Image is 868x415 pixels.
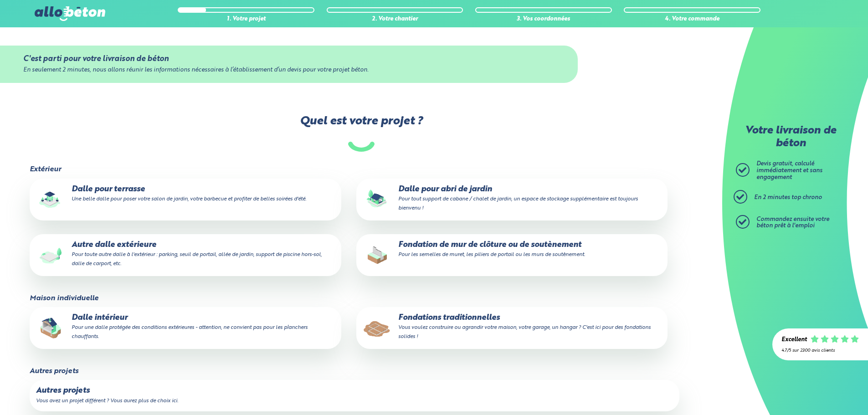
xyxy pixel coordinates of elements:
[363,241,392,270] img: final_use.values.closing_wall_fundation
[781,348,859,353] div: 4.7/5 sur 2300 avis clients
[23,55,555,63] div: C'est parti pour votre livraison de béton
[35,6,105,21] img: allobéton
[475,16,612,23] div: 3. Vos coordonnées
[754,195,822,200] span: En 2 minutes top chrono
[36,185,334,203] p: Dalle pour terrasse
[72,252,322,266] small: Pour toute autre dalle à l'extérieur : parking, seuil de portail, allée de jardin, support de pis...
[29,115,693,152] label: Quel est votre projet ?
[781,337,807,343] div: Excellent
[30,294,98,302] legend: Maison individuelle
[738,125,843,150] p: Votre livraison de béton
[36,241,65,270] img: final_use.values.outside_slab
[23,67,555,74] div: En seulement 2 minutes, nous allons réunir les informations nécessaires à l’établissement d’un de...
[624,16,760,23] div: 4. Votre commande
[36,313,65,343] img: final_use.values.inside_slab
[36,185,65,214] img: final_use.values.terrace
[30,165,61,174] legend: Extérieur
[36,241,334,268] p: Autre dalle extérieure
[398,196,638,211] small: Pour tout support de cabane / chalet de jardin, un espace de stockage supplémentaire est toujours...
[36,386,673,395] p: Autres projets
[363,241,661,259] p: Fondation de mur de clôture ou de soutènement
[363,313,661,341] p: Fondations traditionnelles
[756,161,822,180] span: Devis gratuit, calculé immédiatement et sans engagement
[178,16,314,23] div: 1. Votre projet
[30,367,78,375] legend: Autres projets
[363,313,392,343] img: final_use.values.traditional_fundations
[787,379,858,405] iframe: Help widget launcher
[72,325,308,339] small: Pour une dalle protégée des conditions extérieures - attention, ne convient pas pour les plancher...
[327,16,463,23] div: 2. Votre chantier
[36,398,178,404] small: Vous avez un projet différent ? Vous aurez plus de choix ici.
[363,185,661,213] p: Dalle pour abri de jardin
[398,325,651,339] small: Vous voulez construire ou agrandir votre maison, votre garage, un hangar ? C'est ici pour des fon...
[36,313,334,341] p: Dalle intérieur
[363,185,392,214] img: final_use.values.garden_shed
[756,216,829,229] span: Commandez ensuite votre béton prêt à l'emploi
[72,196,306,202] small: Une belle dalle pour poser votre salon de jardin, votre barbecue et profiter de belles soirées d'...
[398,252,585,257] small: Pour les semelles de muret, les piliers de portail ou les murs de soutènement.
